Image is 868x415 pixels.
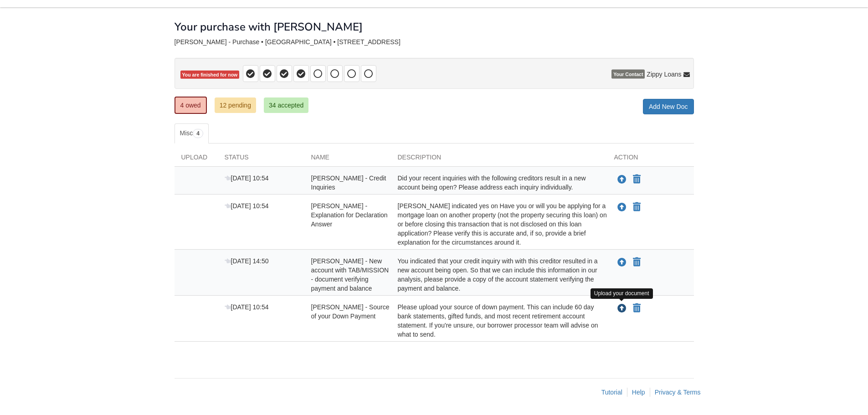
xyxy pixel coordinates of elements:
[225,202,269,210] span: [DATE] 10:54
[391,302,607,339] div: Please upload your source of down payment. This can include 60 day bank statements, gifted funds,...
[655,389,701,396] a: Privacy & Terms
[225,303,269,311] span: [DATE] 10:54
[215,97,256,113] a: 12 pending
[175,38,694,46] div: [PERSON_NAME] - Purchase • [GEOGRAPHIC_DATA] • [STREET_ADDRESS]
[616,256,627,268] button: Upload Steven Craig - New account with TAB/MISSION - document verifying payment and balance
[591,288,653,299] div: Upload your document
[607,153,694,166] div: Action
[647,70,681,79] span: Zippy Loans
[311,174,386,191] span: [PERSON_NAME] - Credit Inquiries
[632,389,645,396] a: Help
[632,202,642,213] button: Declare Steven Craig - Explanation for Declaration Answer not applicable
[311,257,389,292] span: [PERSON_NAME] - New account with TAB/MISSION - document verifying payment and balance
[616,201,627,213] button: Upload Steven Craig - Explanation for Declaration Answer
[311,303,390,320] span: [PERSON_NAME] - Source of your Down Payment
[391,256,607,293] div: You indicated that your credit inquiry with with this creditor resulted in a new account being op...
[611,70,645,79] span: Your Contact
[601,389,622,396] a: Tutorial
[391,174,607,192] div: Did your recent inquiries with the following creditors result in a new account being open? Please...
[175,153,218,166] div: Upload
[391,153,607,166] div: Description
[175,21,363,33] h1: Your purchase with [PERSON_NAME]
[264,97,308,113] a: 34 accepted
[225,174,269,182] span: [DATE] 10:54
[616,174,627,185] button: Upload Steven Craig - Credit Inquiries
[632,303,642,314] button: Declare Steven Craig - Source of your Down Payment not applicable
[391,201,607,247] div: [PERSON_NAME] indicated yes on Have you or will you be applying for a mortgage loan on another pr...
[616,302,627,314] button: Upload Steven Craig - Source of your Down Payment
[632,257,642,268] button: Declare Steven Craig - New account with TAB/MISSION - document verifying payment and balance not ...
[175,97,207,114] a: 4 owed
[632,174,642,185] button: Declare Steven Craig - Credit Inquiries not applicable
[304,153,391,166] div: Name
[218,153,304,166] div: Status
[311,202,388,228] span: [PERSON_NAME] - Explanation for Declaration Answer
[175,123,209,143] a: Misc
[180,71,240,79] span: You are finished for now
[193,129,203,138] span: 4
[225,257,269,265] span: [DATE] 14:50
[643,99,694,114] a: Add New Doc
